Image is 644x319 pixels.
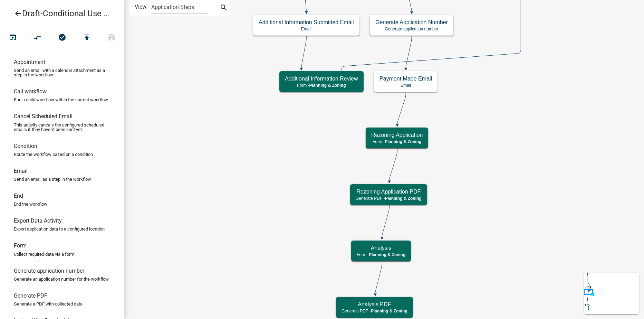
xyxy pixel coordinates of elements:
[83,33,91,43] i: publish
[107,33,116,43] i: save
[0,30,124,47] div: Workflow actions
[14,268,84,274] h6: Generate application number
[285,75,358,82] h5: Additional Information Review
[385,139,421,144] span: Planning & Zoning
[14,97,108,102] p: Run a child workflow within the current workflow
[14,202,47,206] p: End the workflow
[14,143,37,149] h6: Condition
[14,88,47,95] h6: Call workflow
[259,19,354,26] h5: Additional Information Submitted Email
[356,196,422,201] p: Generate PDF -
[371,139,423,144] p: Form -
[74,30,99,45] button: Publish
[385,196,422,201] span: Planning & Zoning
[14,68,110,77] p: Send an email with a calendar attachment as a step in the workflow
[14,59,45,65] h6: Appointment
[14,9,22,19] i: arrow_back
[14,113,73,120] h6: Cancel Scheduled Email
[9,33,17,43] i: open_in_browser
[6,6,113,21] a: Draft-Conditional Use Application
[371,309,407,313] span: Planning & Zoning
[14,123,110,132] p: This activity cancels the configured scheduled emails if they haven't been sent yet.
[58,33,66,43] i: check_circle
[357,245,405,251] h5: Analysis
[285,83,358,88] p: Form -
[309,83,346,88] span: Planning & Zoning
[369,252,405,257] span: Planning & Zoning
[14,168,28,174] h6: Email
[99,30,124,45] button: Save
[371,132,423,138] h5: Rezoning Application
[14,177,91,181] p: Send an email as a step in the workflow
[342,301,407,308] h5: Analysis PDF
[375,19,448,26] h5: Generate Application Number
[14,227,105,231] p: Export application data to a configured location
[218,3,229,14] button: search
[14,302,83,306] p: Generate a PDF with collected data
[356,188,422,195] h5: Rezoning Application PDF
[25,30,50,45] button: Auto Layout
[14,217,62,224] h6: Export Data Activity
[0,30,25,45] button: Test Workflow
[220,3,228,13] i: search
[375,27,448,31] p: Generate application number
[14,242,27,249] h6: Form
[342,309,407,313] p: Generate PDF -
[50,30,75,45] button: No problems
[379,75,432,82] h5: Payment Made Email
[357,252,405,257] p: Form -
[14,277,109,281] p: Generate an application number for the workflow
[259,27,354,31] p: Email
[379,83,432,88] p: Email
[33,33,42,43] i: compare_arrows
[14,252,74,256] p: Collect required data via a form
[14,193,23,199] h6: End
[14,292,47,299] h6: Generate PDF
[14,152,93,157] p: Route the workflow based on a condition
